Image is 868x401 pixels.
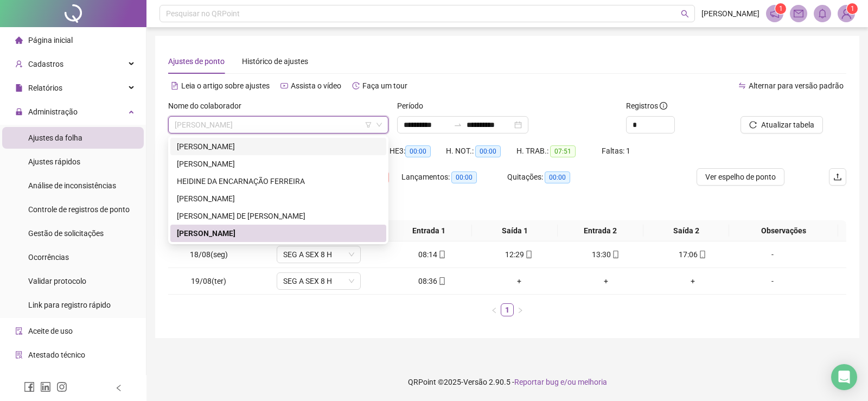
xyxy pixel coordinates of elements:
button: Ver espelho de ponto [697,168,784,186]
span: linkedin [40,381,51,392]
span: SEG A SEX 8 H [283,246,354,263]
span: Gestão de solicitações [28,229,104,238]
div: Quitações: [507,171,592,183]
label: Nome do colaborador [168,100,248,112]
sup: Atualize o seu contato no menu Meus Dados [847,3,858,14]
span: swap [738,82,746,90]
span: 00:00 [545,171,570,183]
span: Análise de inconsistências [28,181,116,190]
div: 08:36 [393,275,471,287]
div: Histórico de ajustes [242,55,308,67]
span: search [681,10,689,18]
span: swap-right [454,120,462,129]
div: HEIDINE DA ENCARNAÇÃO FERREIRA [170,173,386,190]
span: notification [770,9,780,18]
span: Aceite de uso [28,327,73,335]
span: info-circle [660,102,667,110]
span: right [517,307,524,314]
span: Leia o artigo sobre ajustes [181,81,270,90]
th: Saída 2 [643,220,729,241]
span: [PERSON_NAME] [701,8,759,20]
div: H. NOT.: [446,145,516,157]
span: left [115,384,123,392]
div: VICTOR MICHEL BORGES SANTOS [170,225,386,242]
sup: 1 [775,3,786,14]
span: Faça um tour [362,81,407,90]
span: Atestado técnico [28,351,85,359]
div: 12:29 [480,249,558,260]
span: down [348,278,355,284]
div: [PERSON_NAME] [177,227,380,239]
span: mobile [698,251,706,258]
div: Open Intercom Messenger [831,364,857,390]
button: right [514,303,527,316]
span: Cadastros [28,60,63,68]
span: reload [749,121,757,129]
span: history [352,82,360,90]
span: Registros [626,100,667,112]
span: file [15,84,23,92]
span: 1 [851,5,854,12]
div: + [480,275,558,287]
span: Faltas: 1 [602,147,630,155]
div: + [567,275,645,287]
label: Período [397,100,430,112]
li: Página anterior [488,303,501,316]
span: mobile [437,277,446,285]
span: youtube [280,82,288,90]
li: 1 [501,303,514,316]
span: file-text [171,82,178,90]
span: facebook [24,381,35,392]
span: Página inicial [28,36,73,44]
div: 13:30 [567,249,645,260]
span: Ajustes da folha [28,133,82,142]
span: Link para registro rápido [28,301,111,309]
div: Ajustes de ponto [168,55,225,67]
span: Gerar QRCode [28,374,76,383]
span: instagram [56,381,67,392]
div: 08:14 [393,249,471,260]
span: Ajustes rápidos [28,157,80,166]
span: to [454,120,462,129]
span: Atualizar tabela [761,119,814,131]
span: Relatórios [28,84,62,92]
div: [PERSON_NAME] DE [PERSON_NAME] [177,210,380,222]
div: - [741,275,805,287]
span: lock [15,108,23,116]
footer: QRPoint © 2025 - 2.90.5 - [146,363,868,401]
div: H. TRAB.: [516,145,601,157]
span: mail [794,9,803,18]
div: MARIA BETANIA DE SOUZA BARBOSA [170,207,386,225]
div: Lançamentos: [401,171,507,183]
span: Controle de registros de ponto [28,205,130,214]
span: Reportar bug e/ou melhoria [514,378,607,386]
th: Entrada 2 [558,220,643,241]
span: Assista o vídeo [291,81,341,90]
div: [PERSON_NAME] [177,193,380,205]
span: 07:51 [550,145,576,157]
span: 00:00 [451,171,477,183]
span: mobile [611,251,620,258]
div: [PERSON_NAME] [177,141,380,152]
span: mobile [437,251,446,258]
div: - [741,249,805,260]
span: down [348,251,355,258]
span: 00:00 [405,145,431,157]
span: Administração [28,107,78,116]
span: home [15,36,23,44]
span: user-add [15,60,23,68]
span: bell [818,9,827,18]
span: audit [15,327,23,335]
th: Entrada 1 [386,220,472,241]
span: Alternar para versão padrão [749,81,844,90]
span: 19/08(ter) [191,277,226,285]
img: 79979 [838,5,854,22]
th: Observações [729,220,838,241]
div: 17:06 [654,249,732,260]
span: Validar protocolo [28,277,86,285]
div: [PERSON_NAME] [177,158,380,170]
span: 18/08(seg) [190,250,228,259]
span: solution [15,351,23,359]
div: ERICA ESTELA DOS SANTOS NICACIO [170,155,386,173]
li: Próxima página [514,303,527,316]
